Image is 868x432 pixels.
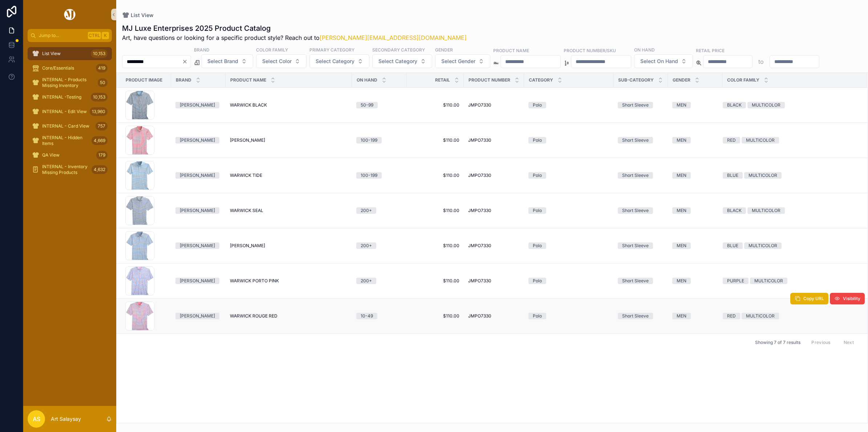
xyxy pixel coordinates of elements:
[723,172,858,179] a: BLUEMULTICOLOR
[28,134,112,147] a: INTERNAL - Hidden Items4,669
[634,46,655,53] label: On Hand
[91,49,108,58] div: 10,153
[372,54,432,68] button: Select Button
[33,415,40,423] span: AS
[468,137,491,143] span: JMPO7330
[126,77,162,83] span: Product Image
[673,77,690,83] span: Gender
[640,58,678,65] span: Select On Hand
[533,102,542,108] div: Polo
[42,109,87,115] span: INTERNAL - Edit View
[618,172,664,179] a: Short Sleeve
[175,278,221,284] a: [PERSON_NAME]
[316,58,354,65] span: Select Category
[175,102,221,108] a: [PERSON_NAME]
[723,207,858,214] a: BLACKMULTICOLOR
[723,137,858,144] a: REDMULTICOLOR
[201,54,253,68] button: Select Button
[727,242,738,249] div: BLUE
[618,77,654,83] span: Sub-Category
[528,313,609,319] a: Polo
[175,207,221,214] a: [PERSON_NAME]
[96,122,108,130] div: 757
[356,102,402,108] a: 50-99
[361,242,372,249] div: 200+
[230,278,279,284] span: WARWICK PORTO PINK
[28,47,112,60] a: List View10,153
[28,120,112,133] a: INTERNAL - Card View757
[618,207,664,214] a: Short Sleeve
[435,46,453,53] label: Gender
[672,172,718,179] a: MEN
[672,242,718,249] a: MEN
[28,76,112,89] a: INTERNAL - Products Missing Inventory50
[634,54,693,68] button: Select Button
[230,102,348,108] a: WARWICK BLACK
[361,102,373,108] div: 50-99
[207,58,238,65] span: Select Brand
[468,102,520,108] a: JMPO7330
[182,59,191,65] button: Clear
[468,278,520,284] a: JMPO7330
[618,278,664,284] a: Short Sleeve
[468,243,520,249] a: JMPO7330
[749,242,777,249] div: MULTICOLOR
[441,58,475,65] span: Select Gender
[42,65,74,71] span: Core/Essentials
[672,207,718,214] a: MEN
[411,208,459,213] a: $110.00
[42,135,89,146] span: INTERNAL - Hidden Items
[727,77,759,83] span: Color Family
[88,32,101,39] span: Ctrl
[372,46,425,53] label: Secondary Category
[533,172,542,179] div: Polo
[230,173,262,178] span: WARWICK TIDE
[696,47,725,54] label: Retail Price
[90,107,108,116] div: 13,960
[361,207,372,214] div: 200+
[230,313,348,319] a: WARWICK ROUGE RED
[180,172,215,179] div: [PERSON_NAME]
[357,77,377,83] span: On Hand
[230,278,348,284] a: WARWICK PORTO PINK
[42,94,81,100] span: INTERNAL -Testing
[180,242,215,249] div: [PERSON_NAME]
[468,173,491,178] span: JMPO7330
[528,172,609,179] a: Polo
[843,296,860,302] span: Visibility
[752,207,780,214] div: MULTICOLOR
[677,242,686,249] div: MEN
[175,313,221,319] a: [PERSON_NAME]
[102,33,108,38] span: K
[230,208,263,213] span: WARWICK SEAL
[618,137,664,144] a: Short Sleeve
[411,313,459,319] a: $110.00
[28,149,112,162] a: QA View179
[468,243,491,249] span: JMPO7330
[51,415,81,423] p: Art Salaysay
[411,278,459,284] span: $110.00
[723,313,858,319] a: REDMULTICOLOR
[672,313,718,319] a: MEN
[39,33,85,38] span: Jump to...
[180,137,215,144] div: [PERSON_NAME]
[378,58,417,65] span: Select Category
[98,78,108,87] div: 50
[122,33,467,42] span: Art, have questions or looking for a specific product style? Reach out to
[356,242,402,249] a: 200+
[42,152,60,158] span: QA View
[411,243,459,249] a: $110.00
[23,42,116,186] div: scrollable content
[468,313,520,319] a: JMPO7330
[361,137,377,144] div: 100-199
[533,242,542,249] div: Polo
[755,340,800,345] span: Showing 7 of 7 results
[727,207,742,214] div: BLACK
[180,313,215,319] div: [PERSON_NAME]
[723,242,858,249] a: BLUEMULTICOLOR
[309,54,369,68] button: Select Button
[42,51,61,57] span: List View
[622,242,649,249] div: Short Sleeve
[468,102,491,108] span: JMPO7330
[749,172,777,179] div: MULTICOLOR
